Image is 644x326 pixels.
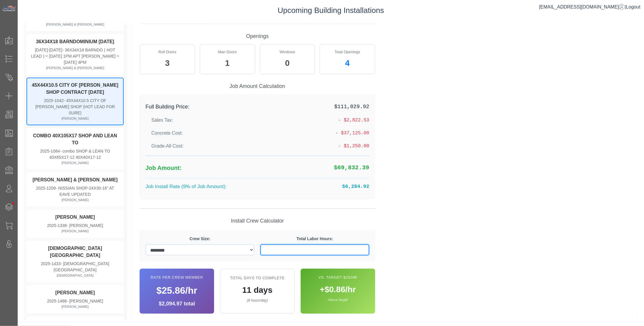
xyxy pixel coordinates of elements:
div: 11 days [226,284,288,296]
span: - 45X44X10.5 CITY OF [PERSON_NAME] SHOP (HOT LEAD FOR SURE) [35,98,115,115]
span: - NISSIAN SHOP-24X30-16" AT EAVE UPDATED [56,186,114,197]
div: Total Days to Complete [226,275,288,281]
img: Metals Direct Inc Logo [2,5,16,12]
div: 2025-1209 [31,185,120,198]
label: Crew Size: [145,236,254,242]
strong: [PERSON_NAME] [55,215,95,220]
h5: Openings [140,33,375,40]
div: $2,094.97 total [145,300,208,308]
div: 2025-1338 [31,223,120,229]
strong: [PERSON_NAME] [55,290,95,295]
div: [PERSON_NAME] [31,304,120,309]
div: 2025-1488 [31,298,120,304]
strong: Job Amount: [145,165,182,171]
span: - [DEMOGRAPHIC_DATA][GEOGRAPHIC_DATA] [54,261,109,272]
strong: COMBO 40X105X17 SHOP AND LEAN TO [33,133,117,145]
span: $6,284.92 [334,183,369,190]
div: +$0.86/hr [307,283,369,296]
div: 0 [265,57,310,69]
div: Roll Doors [145,49,190,55]
h3: Upcoming Building Installations [24,6,638,15]
div: 2025-1042 [31,98,120,116]
div: [PERSON_NAME] [31,198,120,203]
div: [PERSON_NAME] & [PERSON_NAME] [31,22,120,27]
label: Total Labor Hours: [260,236,369,242]
div: vs. Target $25/hr [307,275,369,280]
div: 2025-1084 [31,148,120,161]
span: - $37,125.00 [334,130,369,137]
div: $25.86/hr [145,283,208,297]
span: Logout [626,4,640,9]
div: Windows [265,49,310,55]
a: [EMAIL_ADDRESS][DOMAIN_NAME] [539,4,625,9]
div: 2025-1433 [31,261,120,273]
span: $111,029.92 [334,103,369,111]
div: [PERSON_NAME] [31,116,120,121]
label: Sales Tax: [151,117,173,124]
div: Man Doors [205,49,250,55]
div: 1 [205,57,250,69]
h5: Job Amount Calculation [140,83,375,90]
strong: 36X34X18 BARNDOMINIUM [DATE] [36,39,114,44]
div: 4 [325,57,370,69]
span: - $2,822.53 [334,117,369,124]
div: [PERSON_NAME] [31,229,120,234]
label: Concrete Cost: [151,130,183,137]
div: [DEMOGRAPHIC_DATA] [31,273,120,278]
div: [PERSON_NAME] & [PERSON_NAME] [31,66,120,71]
div: | [539,4,640,11]
label: Full Building Price: [145,103,189,111]
div: [PERSON_NAME] [31,161,120,165]
span: - 36X34X18 BARNDO ( HOT LEAD ) = [DATE] 1PM APT [PERSON_NAME] = [DATE] 4PM [31,48,119,65]
div: Rate per Crew Member [145,275,208,280]
span: - combo SHOP & LEAN TO 40X65X17-12 40X40X17-12 [49,149,110,160]
label: Grade-All Cost: [151,143,183,150]
span: - [PERSON_NAME] [67,223,103,228]
h5: Install Crew Calculator [140,218,375,224]
div: Above target [307,297,369,302]
span: • [6,194,21,213]
span: - $1,250.00 [334,143,369,150]
div: Total Openings [325,49,370,55]
div: [DATE]-[DATE] [31,47,120,66]
strong: [DEMOGRAPHIC_DATA][GEOGRAPHIC_DATA] [48,246,102,258]
span: - [PERSON_NAME] [67,299,103,303]
div: (8 hours/day) [226,298,288,303]
strong: 45X44X10.5 CITY OF [PERSON_NAME] SHOP CONTRACT [DATE] [32,83,118,95]
label: Job Install Rate (9% of Job Amount): [145,183,227,190]
div: 3 [145,57,190,69]
strong: [PERSON_NAME] & [PERSON_NAME] [33,177,118,182]
strong: $69,832.39 [334,164,369,171]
